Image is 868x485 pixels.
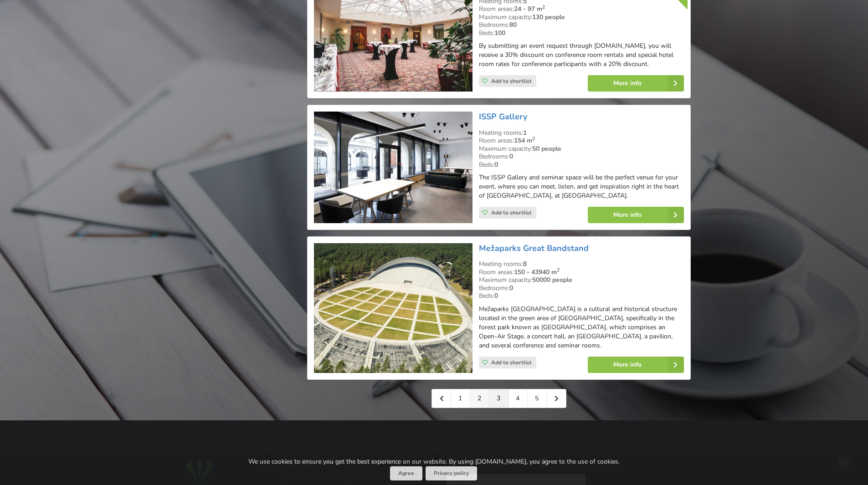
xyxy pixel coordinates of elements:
[426,466,477,480] a: Privacy policy
[588,207,684,223] a: More info
[479,243,589,254] a: Mežaparks Great Bandstand
[588,75,684,92] a: More info
[479,268,684,276] div: Room areas:
[479,5,684,13] div: Room areas:
[494,291,498,300] strong: 0
[509,284,513,292] strong: 0
[532,13,565,21] strong: 130 people
[479,21,684,29] div: Bedrooms:
[509,152,513,161] strong: 0
[314,243,472,373] img: Concert Hall | Riga | Mežaparks Great Bandstand
[479,145,684,153] div: Maximum capacity:
[557,266,560,273] sup: 2
[489,389,508,408] a: 3
[523,260,527,268] strong: 8
[479,153,684,161] div: Bedrooms:
[509,20,517,29] strong: 80
[491,209,532,216] span: Add to shortlist
[532,276,572,284] strong: 50000 people
[532,144,561,153] strong: 50 people
[491,77,532,85] span: Add to shortlist
[514,136,535,145] strong: 154 m
[508,389,528,408] a: 4
[514,5,545,13] strong: 24 - 97 m
[494,29,505,37] strong: 100
[479,29,684,37] div: Beds:
[479,173,684,200] p: The ISSP Gallery and seminar space will be the perfect venue for your event, where you can meet, ...
[532,135,535,142] sup: 2
[479,305,684,350] p: Mežaparks [GEOGRAPHIC_DATA] is a cultural and historical structure located in the green area of [...
[451,389,470,408] a: 1
[542,4,545,10] sup: 2
[523,128,527,137] strong: 1
[479,129,684,137] div: Meeting rooms:
[479,137,684,145] div: Room areas:
[479,111,527,122] a: ISSP Gallery
[470,389,489,408] a: 2
[491,359,532,366] span: Add to shortlist
[479,161,684,169] div: Beds:
[479,41,684,69] p: By submitting an event request through [DOMAIN_NAME], you will receive a 30% discount on conferen...
[479,260,684,268] div: Meeting rooms:
[528,389,547,408] a: 5
[390,466,422,480] button: Agree
[588,357,684,373] a: More info
[479,292,684,300] div: Beds:
[479,284,684,292] div: Bedrooms:
[479,13,684,21] div: Maximum capacity:
[514,268,560,276] strong: 150 - 43940 m
[479,276,684,284] div: Maximum capacity:
[494,160,498,169] strong: 0
[314,112,472,223] img: Unusual venues | Riga | ISSP Gallery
